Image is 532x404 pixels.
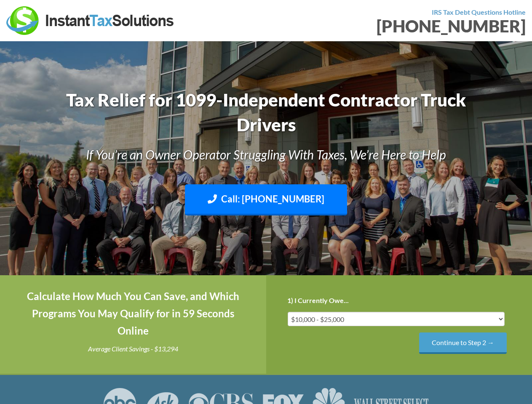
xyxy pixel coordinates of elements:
a: Call: [PHONE_NUMBER] [185,184,347,216]
label: 1) I Currently Owe... [287,296,349,305]
div: [PHONE_NUMBER] [273,18,526,35]
h1: Tax Relief for 1099-Independent Contractor Truck Drivers [63,88,469,137]
a: Instant Tax Solutions Logo [6,16,175,24]
input: Continue to Step 2 → [419,332,507,354]
strong: IRS Tax Debt Questions Hotline [432,8,526,16]
i: Average Client Savings - $13,294 [88,345,178,353]
img: Instant Tax Solutions Logo [6,6,175,35]
h4: Calculate How Much You Can Save, and Which Programs You May Qualify for in 59 Seconds Online [21,288,245,339]
h3: If You’re an Owner Operator Struggling With Taxes, We’re Here to Help [63,146,469,163]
